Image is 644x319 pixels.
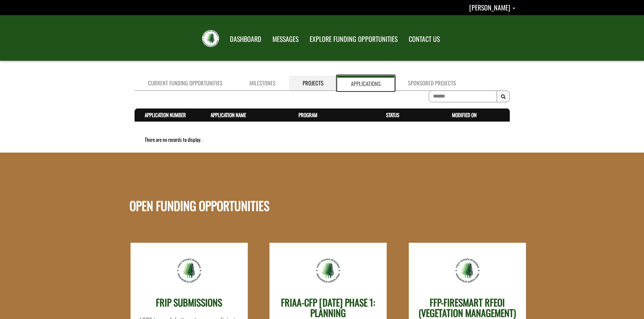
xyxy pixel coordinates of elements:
[225,31,266,48] a: DASHBOARD
[289,76,337,91] a: Projects
[135,76,236,91] a: Current Funding Opportunities
[404,31,445,48] a: CONTACT US
[469,2,515,12] a: Wayne Brown
[337,76,395,91] a: Applications
[135,136,510,143] div: There are no records to display.
[202,30,219,47] img: FRIAA Submissions Portal
[224,29,445,48] nav: Main Navigation
[386,111,399,118] a: Status
[236,76,289,91] a: Milestones
[299,111,317,118] a: Program
[129,160,269,212] h1: OPEN FUNDING OPPORTUNITIES
[176,258,202,283] img: friaa-logo.png
[277,297,380,318] h3: FRIAA-CFP [DATE] PHASE 1: PLANNING
[305,31,403,48] a: EXPLORE FUNDING OPPORTUNITIES
[497,109,509,122] th: Actions
[469,2,510,12] span: [PERSON_NAME]
[395,76,470,91] a: Sponsored Projects
[452,111,477,118] a: Modified On
[315,258,341,283] img: friaa-logo.png
[211,111,246,118] a: Application Name
[156,297,222,308] h3: FRIP SUBMISSIONS
[267,31,304,48] a: MESSAGES
[455,258,480,283] img: friaa-logo.png
[429,90,497,102] input: To search on partial text, use the asterisk (*) wildcard character.
[145,111,186,118] a: Application Number
[497,90,510,103] button: Search Results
